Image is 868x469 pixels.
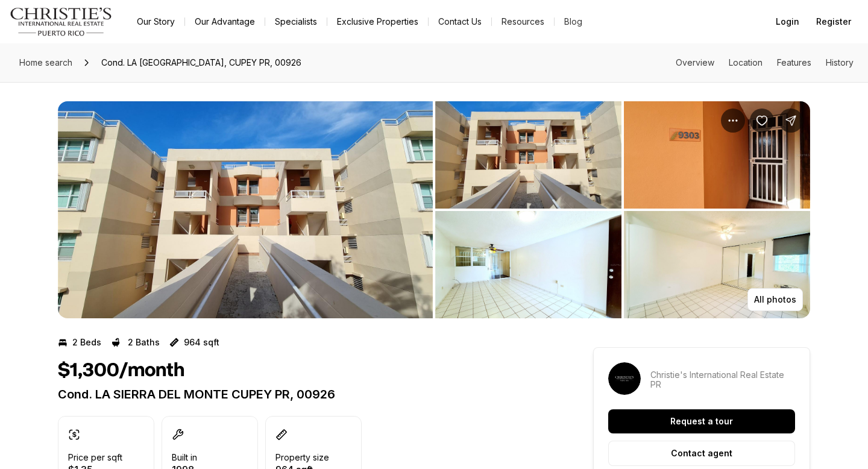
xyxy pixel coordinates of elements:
[128,338,160,347] p: 2 Baths
[624,211,810,318] button: View image gallery
[670,417,733,426] p: Request a tour
[184,338,219,347] p: 964 sqft
[172,453,197,462] p: Built in
[327,13,428,30] a: Exclusive Properties
[14,53,77,72] a: Home search
[608,441,795,466] button: Contact agent
[492,13,554,30] a: Resources
[608,409,795,433] button: Request a tour
[127,13,184,30] a: Our Story
[58,387,550,401] p: Cond. LA SIERRA DEL MONTE CUPEY PR, 00926
[435,101,810,318] li: 2 of 8
[275,453,329,462] p: Property size
[72,338,101,347] p: 2 Beds
[58,101,810,318] div: Listing Photos
[58,359,184,382] h1: $1,300/month
[777,57,811,68] a: Skip to: Features
[624,101,810,209] button: View image gallery
[729,57,763,68] a: Skip to: Location
[19,57,72,68] span: Home search
[721,109,745,133] button: Property options
[435,211,621,318] button: View image gallery
[676,58,854,68] nav: Page section menu
[769,10,807,34] button: Login
[555,13,592,30] a: Blog
[265,13,327,30] a: Specialists
[58,101,433,318] button: View image gallery
[58,101,433,318] li: 1 of 8
[826,57,854,68] a: Skip to: History
[816,17,851,27] span: Register
[747,288,803,311] button: All photos
[650,370,795,389] p: Christie's International Real Estate PR
[68,453,122,462] p: Price per sqft
[671,449,732,458] p: Contact agent
[185,13,265,30] a: Our Advantage
[779,109,803,133] button: Share Property: Cond. LA SIERRA DEL MONTE
[809,10,858,34] button: Register
[429,13,491,30] button: Contact Us
[750,109,774,133] button: Save Property: Cond. LA SIERRA DEL MONTE
[10,7,113,36] img: logo
[754,295,796,304] p: All photos
[435,101,621,209] button: View image gallery
[676,57,714,68] a: Skip to: Overview
[96,53,306,72] span: Cond. LA [GEOGRAPHIC_DATA], CUPEY PR, 00926
[776,17,799,27] span: Login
